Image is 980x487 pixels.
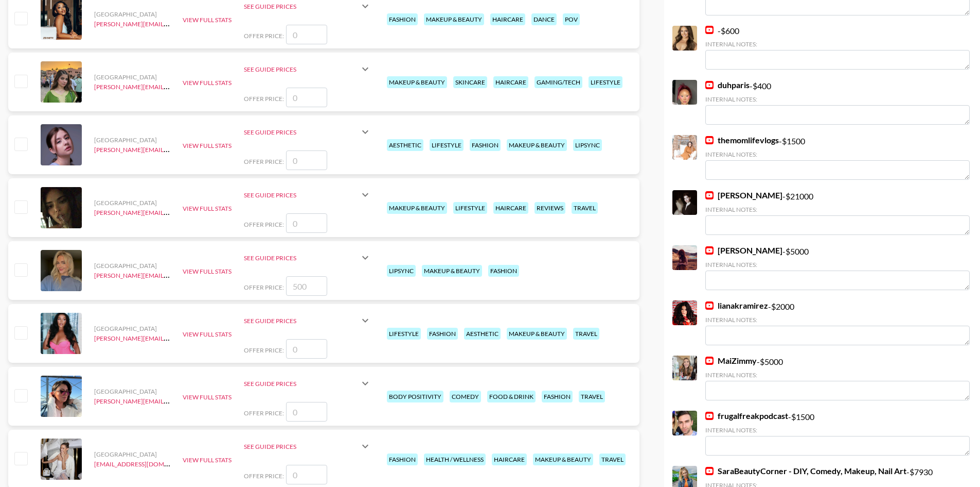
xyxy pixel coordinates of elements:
[422,265,482,277] div: makeup & beauty
[470,139,501,151] div: fashion
[705,150,970,158] div: Internal Notes:
[286,276,327,296] input: 500
[387,202,447,214] div: makeup & beauty
[573,139,602,151] div: lipsync
[507,139,567,151] div: makeup & beauty
[705,412,714,420] img: YouTube
[705,357,714,365] img: YouTube
[531,13,557,25] div: dance
[705,411,970,456] div: - $ 1500
[94,262,170,270] div: [GEOGRAPHIC_DATA]
[705,95,970,103] div: Internal Notes:
[244,191,359,199] div: See Guide Prices
[533,454,593,465] div: makeup & beauty
[705,80,750,90] a: duhparis
[705,190,970,235] div: - $ 21000
[705,301,714,310] img: YouTube
[387,76,447,88] div: makeup & beauty
[424,454,486,465] div: health / wellness
[705,300,970,345] div: - $ 2000
[705,411,788,421] a: frugalfreakpodcast
[244,317,359,325] div: See Guide Prices
[705,467,714,475] img: YouTube
[705,136,714,144] img: YouTube
[599,454,626,465] div: travel
[286,150,327,170] input: 0
[286,465,327,484] input: 0
[244,3,359,10] div: See Guide Prices
[244,434,371,459] div: See Guide Prices
[705,316,970,324] div: Internal Notes:
[705,135,970,180] div: - $ 1500
[430,139,464,151] div: lifestyle
[244,32,284,40] span: Offer Price:
[705,261,970,268] div: Internal Notes:
[705,356,970,400] div: - $ 5000
[492,454,527,465] div: haircare
[244,472,284,480] span: Offer Price:
[534,76,582,88] div: gaming/tech
[244,380,359,388] div: See Guide Prices
[572,202,598,214] div: travel
[424,13,484,25] div: makeup & beauty
[94,332,295,342] a: [PERSON_NAME][EMAIL_ADDRESS][PERSON_NAME][DOMAIN_NAME]
[94,144,295,154] a: [PERSON_NAME][EMAIL_ADDRESS][PERSON_NAME][DOMAIN_NAME]
[705,356,757,366] a: MaiZimmy
[244,283,284,291] span: Offer Price:
[493,202,528,214] div: haircare
[705,40,970,48] div: Internal Notes:
[244,182,371,207] div: See Guide Prices
[487,391,536,402] div: food & drink
[244,128,359,136] div: See Guide Prices
[705,81,714,89] img: YouTube
[453,202,487,214] div: lifestyle
[183,267,231,275] button: View Full Stats
[286,339,327,359] input: 0
[488,265,519,277] div: fashion
[579,391,605,402] div: travel
[387,454,418,465] div: fashion
[183,456,231,464] button: View Full Stats
[286,213,327,233] input: 0
[705,245,782,256] a: [PERSON_NAME]
[244,245,371,270] div: See Guide Prices
[589,76,622,88] div: lifestyle
[94,136,170,144] div: [GEOGRAPHIC_DATA]
[705,80,970,125] div: - $ 400
[705,206,970,213] div: Internal Notes:
[244,65,359,73] div: See Guide Prices
[183,142,231,149] button: View Full Stats
[94,270,295,279] a: [PERSON_NAME][EMAIL_ADDRESS][PERSON_NAME][DOMAIN_NAME]
[490,13,525,25] div: haircare
[450,391,481,402] div: comedy
[183,205,231,212] button: View Full Stats
[387,265,416,277] div: lipsync
[94,18,295,28] a: [PERSON_NAME][EMAIL_ADDRESS][PERSON_NAME][DOMAIN_NAME]
[94,388,170,395] div: [GEOGRAPHIC_DATA]
[244,221,284,228] span: Offer Price:
[94,450,170,458] div: [GEOGRAPHIC_DATA]
[244,254,359,262] div: See Guide Prices
[507,328,567,340] div: makeup & beauty
[705,135,779,145] a: themomlifevlogs
[286,402,327,422] input: 0
[94,199,170,207] div: [GEOGRAPHIC_DATA]
[387,139,423,151] div: aesthetic
[244,409,284,417] span: Offer Price:
[244,443,359,450] div: See Guide Prices
[244,346,284,354] span: Offer Price:
[387,391,443,402] div: body positivity
[183,16,231,24] button: View Full Stats
[705,246,714,255] img: YouTube
[705,300,768,311] a: lianakramirez
[244,120,371,144] div: See Guide Prices
[286,88,327,107] input: 0
[493,76,528,88] div: haircare
[183,79,231,87] button: View Full Stats
[244,95,284,103] span: Offer Price:
[705,190,782,200] a: [PERSON_NAME]
[573,328,599,340] div: travel
[534,202,565,214] div: reviews
[464,328,501,340] div: aesthetic
[94,325,170,332] div: [GEOGRAPHIC_DATA]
